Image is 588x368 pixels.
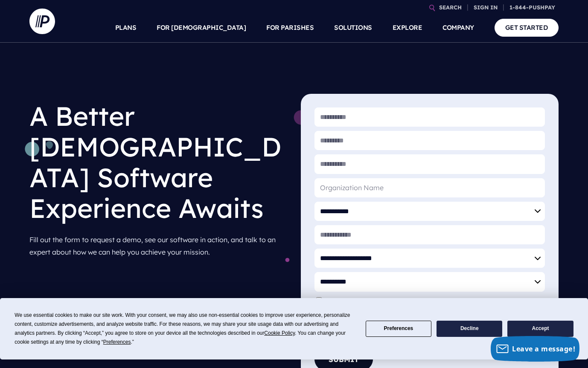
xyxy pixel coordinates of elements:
[507,321,573,337] button: Accept
[29,94,287,230] h1: A Better [DEMOGRAPHIC_DATA] Software Experience Awaits
[314,178,545,197] input: Organization Name
[157,13,246,43] a: FOR [DEMOGRAPHIC_DATA]
[366,321,431,337] button: Preferences
[393,13,422,43] a: EXPLORE
[491,336,579,362] button: Leave a message!
[512,344,575,354] span: Leave a message!
[437,321,502,337] button: Decline
[115,13,137,43] a: PLANS
[266,13,314,43] a: FOR PARISHES
[495,19,559,36] a: GET STARTED
[264,330,295,336] span: Cookie Policy
[29,230,287,262] p: Fill out the form to request a demo, see our software in action, and talk to an expert about how ...
[325,297,502,304] label: Does your [DEMOGRAPHIC_DATA] have multiple campuses?
[334,13,372,43] a: SOLUTIONS
[103,339,131,345] span: Preferences
[442,13,474,43] a: COMPANY
[15,311,355,347] div: We use essential cookies to make our site work. With your consent, we may also use non-essential ...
